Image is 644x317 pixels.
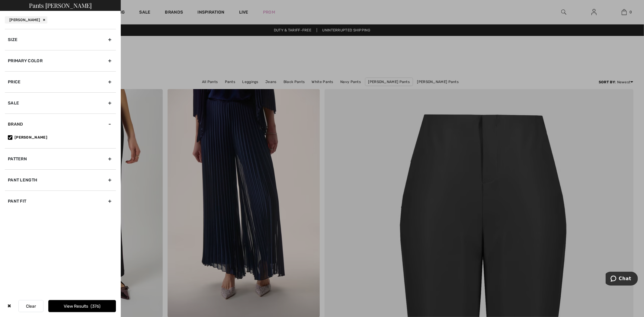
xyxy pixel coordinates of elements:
[5,114,116,135] div: Brand
[18,300,43,312] button: Clear
[5,148,116,169] div: Pattern
[48,300,116,312] button: View Results376
[5,92,116,114] div: Sale
[8,135,12,140] input: [PERSON_NAME]
[5,29,116,50] div: Size
[5,16,47,24] div: [PERSON_NAME]
[8,135,116,140] label: [PERSON_NAME]
[5,50,116,71] div: Primary Color
[91,304,101,309] span: 376
[5,169,116,191] div: Pant Length
[5,71,116,92] div: Price
[606,272,638,287] iframe: Opens a widget where you can chat to one of our agents
[5,191,116,212] div: Pant Fit
[5,300,14,312] div: ✖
